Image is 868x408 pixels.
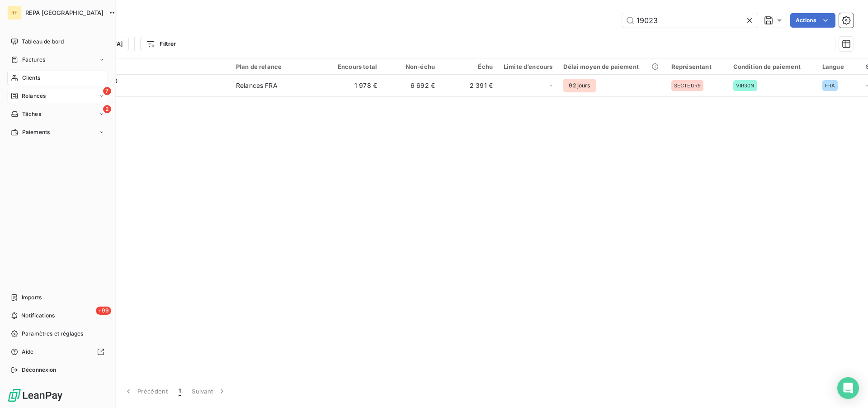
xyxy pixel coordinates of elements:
span: Aide [22,348,34,356]
div: Limite d’encours [504,63,552,70]
td: 6 692 € [382,75,440,96]
span: 2 [103,105,111,113]
button: Filtrer [140,37,182,51]
div: Langue [822,63,855,70]
span: 92 jours [563,79,595,92]
div: Encours total [330,63,377,70]
span: Clients [22,74,40,82]
span: Tableau de bord [22,38,64,46]
div: RF [7,5,22,20]
button: Suivant [186,382,232,401]
span: Tâches [22,110,41,118]
span: SECTEUR9 [674,83,701,88]
span: Imports [22,293,42,302]
span: - [550,81,552,90]
div: Délai moyen de paiement [563,63,660,70]
div: Open Intercom Messenger [837,377,859,399]
div: Condition de paiement [733,63,811,70]
span: Notifications [21,312,55,320]
div: Non-échu [388,63,435,70]
button: 1 [173,382,186,401]
span: REPA [GEOGRAPHIC_DATA] [25,9,104,16]
div: Plan de relance [236,63,319,70]
span: +99 [96,307,111,315]
input: Rechercher [622,13,758,28]
div: Relances FRA [236,81,278,90]
span: 7 [103,87,111,95]
div: Échu [446,63,493,70]
span: VIR30N [736,83,755,88]
span: Paiements [22,128,50,136]
button: Actions [790,13,835,28]
span: FRA [825,83,835,88]
span: Paramètres et réglages [22,330,83,338]
a: Aide [7,345,108,359]
span: 19023 [62,86,225,95]
img: Logo LeanPay [7,388,63,403]
div: Représentant [671,63,722,70]
span: 1 [179,387,181,396]
button: Précédent [118,382,173,401]
span: Déconnexion [22,366,57,374]
span: Relances [22,92,46,100]
td: 1 978 € [325,75,382,96]
span: Factures [22,56,45,64]
td: 2 391 € [440,75,498,96]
